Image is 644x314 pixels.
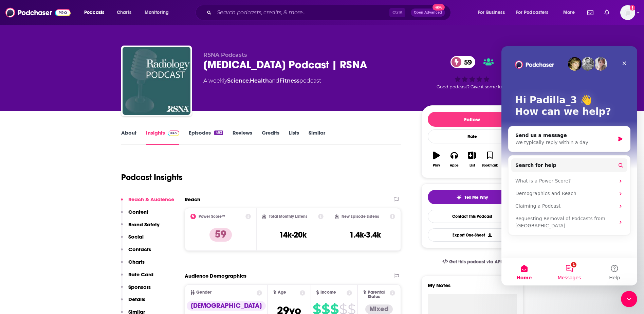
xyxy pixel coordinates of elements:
h1: Podcast Insights [121,172,183,182]
a: Fitness [279,77,299,84]
div: 59Good podcast? Give it some love! [421,52,523,94]
button: Content [121,209,148,221]
div: Search podcasts, credits, & more... [202,5,457,20]
h3: 14k-20k [279,230,307,240]
a: Science [227,77,249,84]
button: Apps [445,147,463,172]
p: Rate Card [128,271,153,278]
p: Reach & Audience [128,196,174,203]
div: Apps [450,163,459,168]
a: InsightsPodchaser Pro [146,129,180,145]
span: Monitoring [145,8,169,17]
button: Reach & Audience [121,196,174,209]
h2: Audience Demographics [185,273,246,279]
a: Credits [262,129,279,145]
h2: Total Monthly Listens [269,214,307,219]
span: , [249,77,250,84]
button: open menu [512,7,558,18]
button: tell me why sparkleTell Me Why [428,190,517,204]
span: 59 [457,56,475,68]
div: A weekly podcast [203,77,321,85]
div: Rate [428,129,517,143]
a: Get this podcast via API [437,254,508,270]
div: Bookmark [482,163,498,168]
p: Contacts [128,246,151,252]
a: Show notifications dropdown [602,7,612,18]
button: open menu [558,7,583,18]
button: Play [428,147,445,172]
img: Podchaser Pro [168,130,180,136]
button: Details [121,296,145,309]
h2: New Episode Listens [342,214,379,219]
button: Show profile menu [620,5,635,20]
p: Details [128,296,145,302]
button: Rate Card [121,271,153,284]
iframe: Intercom live chat [501,46,637,285]
a: Health [250,77,269,84]
h2: Power Score™ [199,214,225,219]
div: 493 [214,130,223,135]
span: RSNA Podcasts [203,52,247,58]
a: Charts [112,7,135,18]
span: Get this podcast via API [449,259,502,265]
span: Tell Me Why [464,195,488,200]
a: Episodes493 [189,129,223,145]
button: Social [121,233,144,246]
a: Lists [289,129,299,145]
a: About [121,129,136,145]
span: For Podcasters [516,8,549,17]
button: Sponsors [121,284,151,296]
a: Contact This Podcast [428,210,517,223]
button: Share [499,147,516,172]
img: Radiology Podcast | RSNA [123,47,190,115]
img: tell me why sparkle [456,195,462,200]
iframe: Intercom live chat [621,291,637,307]
p: Sponsors [128,284,151,290]
button: Charts [121,259,145,271]
span: Ctrl K [389,8,405,17]
a: Similar [309,129,325,145]
a: 59 [450,56,475,68]
span: More [563,8,575,17]
span: and [269,77,279,84]
a: Reviews [233,129,252,145]
p: 59 [209,228,232,242]
a: Show notifications dropdown [585,7,596,18]
span: New [433,4,445,11]
h2: Reach [185,196,200,203]
button: open menu [473,7,513,18]
p: Brand Safety [128,221,160,228]
span: Podcasts [84,8,104,17]
button: open menu [79,7,113,18]
div: Mixed [365,304,393,314]
h3: 1.4k-3.4k [349,230,381,240]
span: Age [278,290,286,295]
span: Gender [196,290,211,295]
svg: Add a profile image [630,5,635,11]
img: Podchaser - Follow, Share and Rate Podcasts [5,6,71,19]
p: Charts [128,259,145,265]
div: Play [433,163,440,168]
